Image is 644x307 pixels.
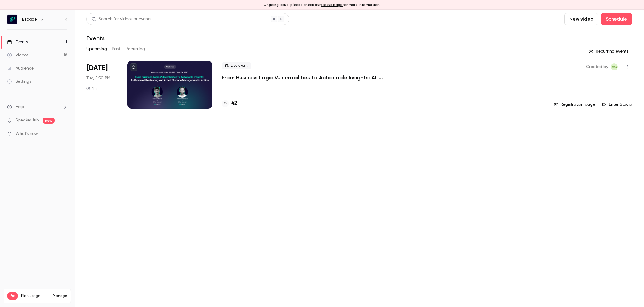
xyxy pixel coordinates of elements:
[222,62,251,69] span: Live event
[611,63,618,70] span: Alexandra Charikova
[554,101,595,107] a: Registration page
[86,86,97,91] div: 1 h
[222,74,401,81] a: From Business Logic Vulnerabilities to Actionable Insights: AI-powered Pentesting + ASM in Action
[16,104,24,110] span: Help
[7,15,17,24] img: Escape
[53,294,67,298] a: Manage
[21,294,49,298] span: Plan usage
[125,44,145,54] button: Recurring
[586,47,632,56] button: Recurring events
[92,16,151,22] div: Search for videos or events
[231,99,237,107] h4: 42
[86,75,110,81] span: Tue, 5:30 PM
[264,2,380,7] p: Ongoing issue: please check our for more information.
[612,63,617,70] span: AC
[222,99,237,107] a: 42
[112,44,120,54] button: Past
[7,78,31,84] div: Settings
[7,104,67,110] li: help-dropdown-opener
[564,13,598,25] button: New video
[16,117,39,124] a: SpeakerHub
[586,63,608,70] span: Created by
[86,61,118,109] div: Sep 23 Tue, 5:30 PM (Europe/Amsterdam)
[7,39,28,45] div: Events
[86,63,108,73] span: [DATE]
[601,13,632,25] button: Schedule
[22,16,37,22] h6: Escape
[16,131,38,137] span: What's new
[86,44,107,54] button: Upcoming
[60,131,67,137] iframe: Noticeable Trigger
[321,3,343,7] a: status page
[7,292,18,300] span: Pro
[602,101,632,107] a: Enter Studio
[7,65,34,71] div: Audience
[43,118,55,124] span: new
[86,35,105,42] h1: Events
[7,52,28,58] div: Videos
